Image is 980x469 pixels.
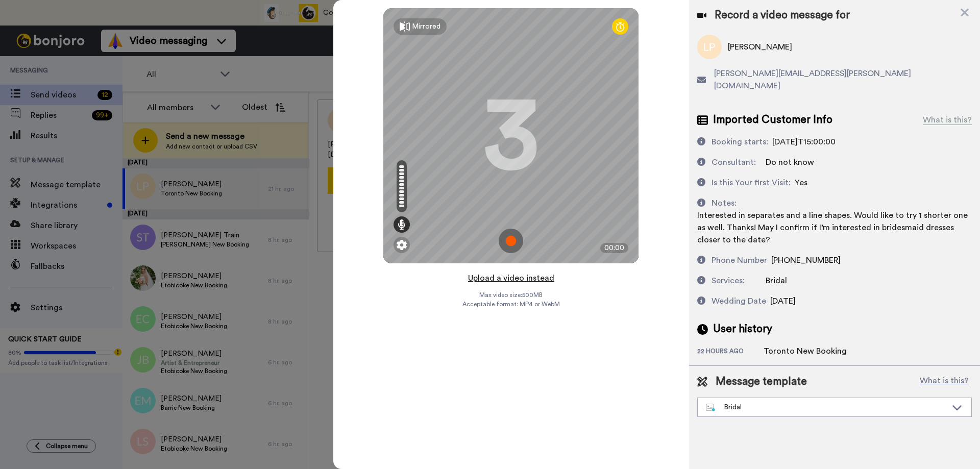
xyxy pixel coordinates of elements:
[706,404,716,412] img: nextgen-template.svg
[713,112,832,128] span: Imported Customer Info
[712,156,756,168] div: Consultant:
[697,347,764,357] div: 22 hours ago
[712,177,791,189] div: Is this Your first Visit:
[716,374,807,389] span: Message template
[766,277,787,285] span: Bridal
[795,179,807,187] span: Yes
[706,402,947,412] div: Bridal
[772,138,836,146] span: [DATE]T15:00:00
[712,275,745,287] div: Services:
[697,211,968,244] span: Interested in separates and a line shapes. Would like to try 1 shorter one as well. Thanks! May I...
[923,114,972,126] div: What is this?
[712,136,768,148] div: Booking starts:
[771,256,841,264] span: [PHONE_NUMBER]
[766,158,814,166] span: Do not know
[479,291,543,299] span: Max video size: 500 MB
[499,229,523,253] img: ic_record_start.svg
[713,322,772,337] span: User history
[397,240,407,250] img: ic_gear.svg
[917,374,972,389] button: What is this?
[712,254,767,266] div: Phone Number
[764,345,847,357] div: Toronto New Booking
[770,297,796,305] span: [DATE]
[712,197,737,209] div: Notes:
[600,243,628,253] div: 00:00
[462,300,560,308] span: Acceptable format: MP4 or WebM
[712,295,766,307] div: Wedding Date
[465,271,557,285] button: Upload a video instead
[483,97,539,174] div: 3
